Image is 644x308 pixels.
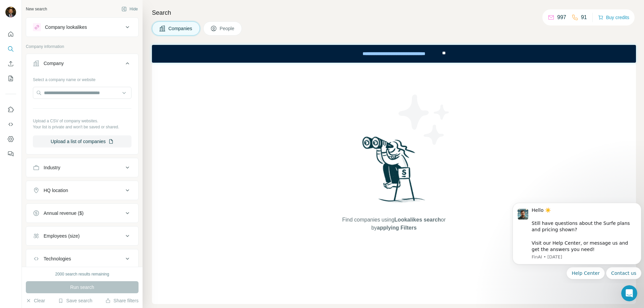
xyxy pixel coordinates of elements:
span: Find companies using or by [340,216,447,232]
button: Technologies [26,251,138,267]
button: Upload a list of companies [33,135,131,147]
iframe: Intercom notifications message [510,197,644,283]
button: Employees (size) [26,228,138,244]
div: 2000 search results remaining [55,271,109,277]
button: Hide [117,4,143,14]
button: Company lookalikes [26,19,138,35]
button: Feedback [5,148,16,160]
div: Company [44,60,64,67]
div: Company lookalikes [45,24,87,30]
button: Clear [26,297,45,304]
span: Companies [168,25,193,32]
div: Employees (size) [44,233,79,239]
span: People [220,25,235,32]
p: Your list is private and won't be saved or shared. [33,124,131,130]
div: Select a company name or website [33,74,131,83]
p: 997 [557,13,566,21]
button: Search [5,43,16,55]
button: Use Surfe on LinkedIn [5,104,16,116]
iframe: Banner [152,45,636,63]
div: Annual revenue ($) [44,210,84,217]
button: Save search [58,297,92,304]
div: Industry [44,164,60,171]
div: New search [26,6,47,12]
button: Annual revenue ($) [26,205,138,221]
button: My lists [5,72,16,84]
img: Surfe Illustration - Stars [394,89,454,150]
button: Company [26,55,138,74]
iframe: Intercom live chat [621,285,637,301]
div: HQ location [44,187,68,194]
div: Technologies [44,255,71,262]
button: Industry [26,160,138,176]
button: Buy credits [598,13,629,22]
button: Share filters [105,297,139,304]
button: Quick start [5,28,16,40]
button: HQ location [26,182,138,198]
span: Lookalikes search [394,217,441,223]
button: Dashboard [5,133,16,145]
span: applying Filters [377,225,417,231]
p: Upload a CSV of company websites. [33,118,131,124]
button: Use Surfe API [5,118,16,130]
h4: Search [152,8,636,17]
p: Company information [26,44,139,50]
img: Surfe Illustration - Woman searching with binoculars [359,135,429,209]
p: 91 [581,13,587,21]
img: Avatar [5,7,16,17]
button: Enrich CSV [5,58,16,70]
